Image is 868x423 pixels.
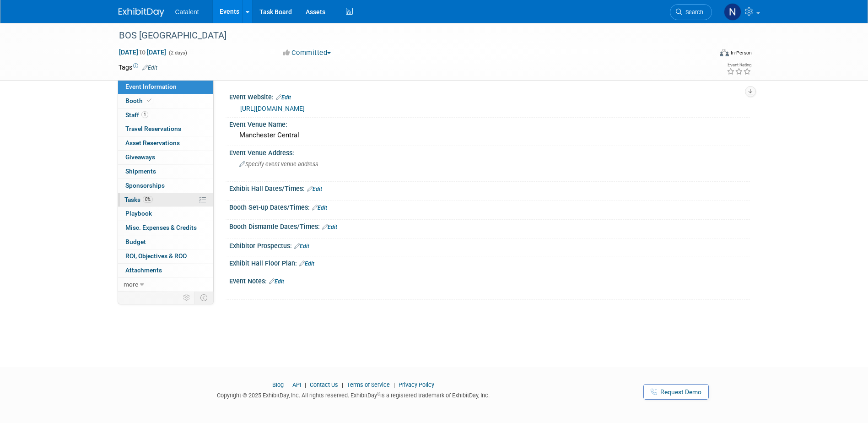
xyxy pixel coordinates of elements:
div: Manchester Central [236,128,743,142]
span: Attachments [125,266,162,274]
sup: ® [377,391,380,396]
a: Request Demo [643,384,709,400]
div: Event Venue Address: [229,146,750,157]
span: Staff [125,111,148,119]
div: Exhibit Hall Floor Plan: [229,256,750,268]
a: Booth [118,94,213,108]
div: Event Format [658,48,752,61]
td: Personalize Event Tab Strip [179,292,195,304]
td: Toggle Event Tabs [194,292,213,304]
a: Search [670,4,712,20]
span: [DATE] [DATE] [119,48,167,56]
span: Search [682,9,703,16]
a: ROI, Objectives & ROO [118,249,213,263]
span: to [138,49,147,56]
a: [URL][DOMAIN_NAME] [240,105,305,112]
a: Attachments [118,264,213,277]
span: Sponsorships [125,182,165,189]
span: Asset Reservations [125,139,180,146]
span: (2 days) [168,50,187,56]
span: Shipments [125,168,156,175]
span: Catalent [175,8,199,16]
span: Specify event venue address [239,161,318,168]
a: more [118,278,213,292]
img: Format-Inperson.png [720,49,729,56]
a: Budget [118,235,213,249]
div: Booth Dismantle Dates/Times: [229,220,750,232]
div: Event Website: [229,90,750,102]
div: Exhibit Hall Dates/Times: [229,182,750,194]
a: API [292,381,301,388]
a: Edit [307,186,322,192]
span: | [302,381,308,388]
span: Booth [125,97,153,104]
span: more [124,281,138,288]
a: Giveaways [118,151,213,164]
div: Copyright © 2025 ExhibitDay, Inc. All rights reserved. ExhibitDay is a registered trademark of Ex... [119,389,589,400]
div: BOS [GEOGRAPHIC_DATA] [116,27,698,44]
div: Booth Set-up Dates/Times: [229,201,750,212]
div: Event Venue Name: [229,118,750,129]
span: Event Information [125,83,177,90]
a: Misc. Expenses & Credits [118,221,213,235]
a: Sponsorships [118,179,213,193]
span: Budget [125,238,146,245]
span: Tasks [124,196,153,203]
div: Event Rating [727,63,751,67]
span: Giveaways [125,153,155,161]
span: | [391,381,397,388]
a: Asset Reservations [118,136,213,150]
span: Travel Reservations [125,125,181,132]
a: Playbook [118,207,213,221]
span: 1 [141,111,148,118]
a: Edit [276,94,291,101]
a: Privacy Policy [399,381,434,388]
a: Edit [269,278,284,285]
td: Tags [119,63,157,72]
a: Blog [272,381,284,388]
span: Misc. Expenses & Credits [125,224,197,231]
a: Edit [294,243,309,249]
span: 0% [143,196,153,203]
span: | [340,381,345,388]
a: Edit [142,65,157,71]
a: Event Information [118,80,213,94]
span: Playbook [125,210,152,217]
a: Edit [299,260,314,267]
a: Travel Reservations [118,122,213,136]
div: In-Person [730,49,752,56]
a: Staff1 [118,108,213,122]
div: Exhibitor Prospectus: [229,239,750,251]
a: Terms of Service [347,381,390,388]
img: ExhibitDay [119,8,164,17]
img: Nicole Bullock [724,3,741,21]
a: Tasks0% [118,193,213,207]
span: | [285,381,291,388]
a: Edit [312,205,327,211]
a: Contact Us [310,381,338,388]
a: Edit [322,224,337,230]
button: Committed [280,48,334,58]
i: Booth reservation complete [147,98,151,103]
span: ROI, Objectives & ROO [125,252,187,260]
a: Shipments [118,165,213,179]
div: Event Notes: [229,274,750,286]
